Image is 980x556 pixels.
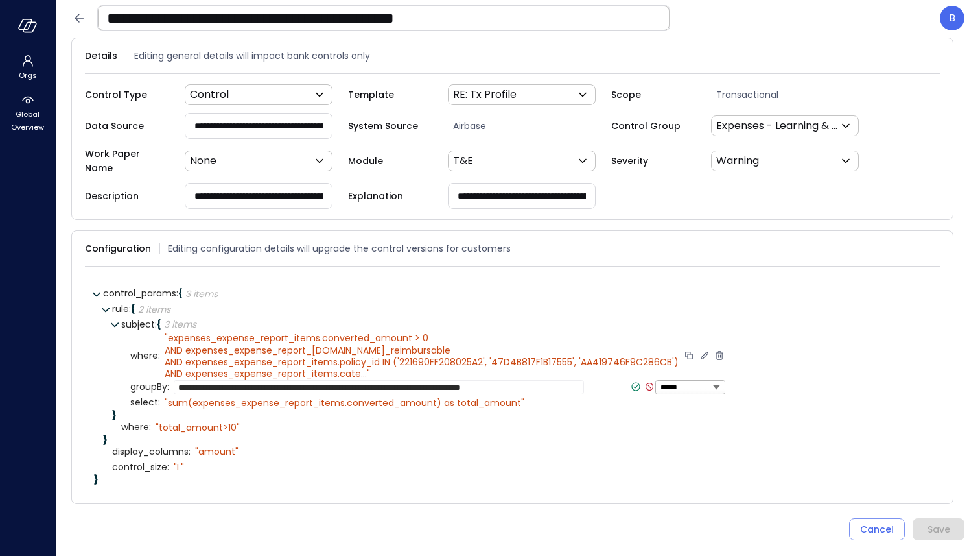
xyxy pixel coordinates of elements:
span: subject [121,318,157,331]
div: 3 items [185,289,218,298]
span: select [130,398,160,407]
div: Global Overview [3,91,52,135]
span: Work Paper Name [85,147,169,175]
div: } [103,435,931,444]
span: Data Source [85,119,169,133]
p: RE: Tx Profile [453,87,517,103]
button: Cancel [849,518,905,540]
span: : [189,445,191,458]
span: : [167,461,169,474]
div: " total_amount>10" [156,422,240,433]
span: ... [361,367,367,380]
div: " amount" [195,446,239,457]
div: } [94,475,931,484]
span: Scope [611,88,695,102]
p: None [190,153,216,169]
span: : [158,349,160,362]
p: Warning [716,153,759,169]
span: { [178,287,183,300]
span: : [167,380,169,393]
p: Expenses - Learning & Development [716,118,838,134]
span: Module [348,154,432,168]
span: Details [85,49,117,63]
span: where [121,422,151,432]
p: Control [190,87,229,103]
span: : [155,318,157,331]
span: rule [112,302,131,315]
span: Transactional [711,88,874,102]
div: 3 items [164,320,196,329]
span: control_size [112,463,169,472]
span: : [149,420,151,433]
div: Boaz [940,6,964,30]
div: } [112,411,931,420]
div: " L" [174,461,184,473]
span: { [157,318,161,331]
span: where [130,351,160,361]
span: control_params [103,287,178,300]
span: Explanation [348,189,432,203]
div: 2 items [138,305,170,314]
div: Cancel [860,522,894,538]
div: " sum(expenses_expense_report_items.converted_amount) as total_amount" [165,397,524,409]
span: Configuration [85,241,151,256]
span: groupBy [130,382,169,392]
span: { [131,302,135,315]
span: Description [85,189,169,203]
span: Global Overview [8,108,47,134]
div: Orgs [3,52,52,83]
span: Editing general details will impact bank controls only [134,49,370,63]
p: T&E [453,153,473,169]
span: : [129,302,131,315]
div: " " [165,332,679,380]
span: Control Type [85,88,169,102]
span: Control Group [611,119,695,133]
span: System Source [348,119,432,133]
p: B [949,10,955,26]
span: : [176,287,178,300]
span: Severity [611,154,695,168]
span: expenses_expense_report_items.converted_amount > 0 AND expenses_expense_report_[DOMAIN_NAME]_reim... [165,332,679,380]
span: display_columns [112,447,191,457]
span: Orgs [19,69,37,82]
span: Airbase [448,119,611,133]
span: Template [348,88,432,102]
span: : [158,396,160,409]
span: Editing configuration details will upgrade the control versions for customers [168,241,511,256]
